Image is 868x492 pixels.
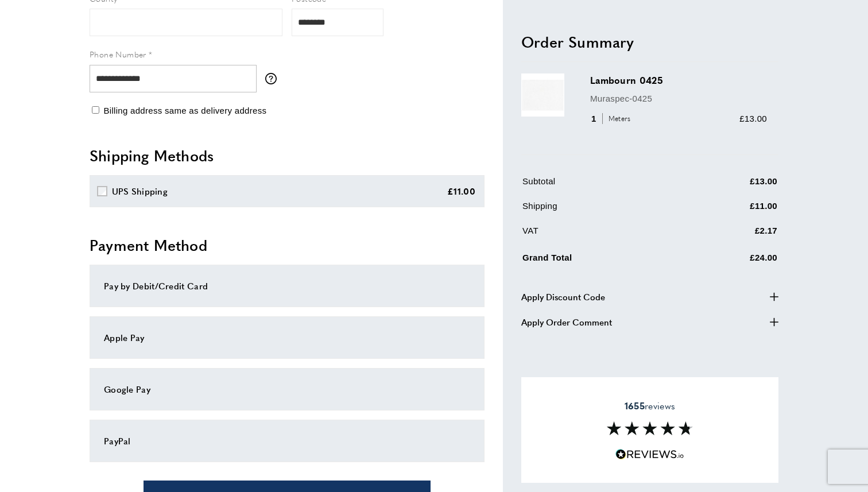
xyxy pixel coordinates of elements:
[687,199,777,221] td: £11.00
[103,106,266,115] span: Billing address same as delivery address
[104,331,470,344] div: Apple Pay
[590,111,634,125] div: 1
[607,421,693,435] img: Reviews section
[112,184,168,198] div: UPS Shipping
[521,315,612,328] span: Apply Order Comment
[90,235,485,255] h2: Payment Method
[522,223,686,246] td: VAT
[104,279,470,293] div: Pay by Debit/Credit Card
[687,174,777,196] td: £13.00
[521,31,778,52] h2: Order Summary
[615,449,684,460] img: Reviews.io 5 stars
[522,248,686,273] td: Grand Total
[739,113,767,123] span: £13.00
[90,48,146,60] span: Phone Number
[522,174,686,196] td: Subtotal
[447,184,475,198] div: £11.00
[687,223,777,246] td: £2.17
[104,434,470,448] div: PayPal
[687,248,777,273] td: £24.00
[625,399,645,412] strong: 1655
[92,106,99,114] input: Billing address same as delivery address
[625,400,675,412] span: reviews
[90,145,485,166] h2: Shipping Methods
[590,91,767,105] p: Muraspec-0425
[590,73,767,87] h3: Lambourn 0425
[521,289,605,303] span: Apply Discount Code
[265,73,282,84] button: More information
[104,382,470,396] div: Google Pay
[521,73,564,117] img: Lambourn 0425
[522,199,686,221] td: Shipping
[602,113,634,124] span: Meters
